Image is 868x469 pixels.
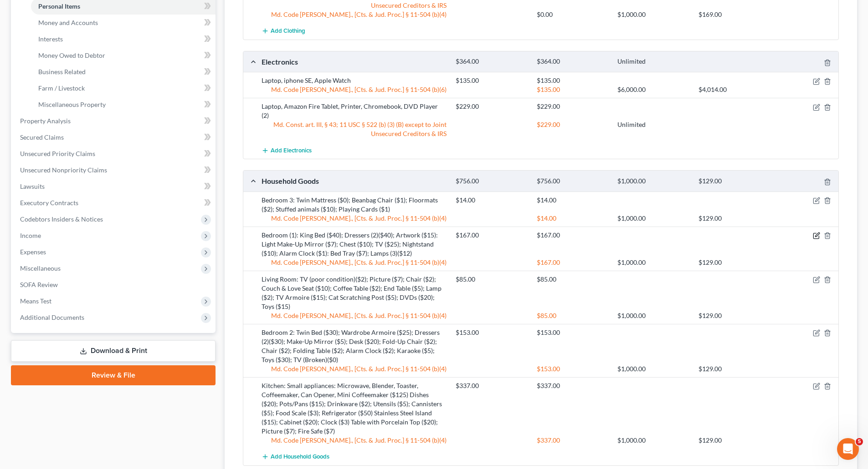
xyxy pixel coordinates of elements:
div: $169.00 [694,10,775,19]
div: $756.00 [532,177,613,186]
span: Add Electronics [271,147,312,154]
iframe: Intercom live chat [837,438,859,460]
div: Unlimited [613,57,693,66]
span: Executory Contracts [20,199,78,207]
div: $129.00 [694,177,775,186]
div: $1,000.00 [613,258,693,267]
div: $135.00 [451,76,532,85]
div: Laptop, Amazon Fire Tablet, Printer, Chromebook, DVD Player (2) [257,102,451,120]
div: Bedroom 3: Twin Mattress ($0); Beanbag Chair ($1); Floormats ($2); Stuffed animals ($10); Playing... [257,196,451,214]
span: Miscellaneous [20,264,61,272]
div: $229.00 [532,120,613,129]
span: Lawsuits [20,182,45,190]
span: Money Owed to Debtor [38,51,105,59]
button: Add Clothing [262,23,305,40]
div: $337.00 [532,381,613,390]
div: $129.00 [694,258,775,267]
span: Unsecured Priority Claims [20,150,95,157]
div: Md. Code [PERSON_NAME]., [Cts. & Jud. Proc.] § 11-504 (b)(4) [257,436,451,445]
a: Business Related [31,64,216,80]
div: $1,000.00 [613,364,693,373]
a: Review & File [11,365,216,385]
span: Money and Accounts [38,19,98,26]
a: Farm / Livestock [31,80,216,96]
span: Personal Items [38,2,80,10]
button: Add Electronics [262,142,312,159]
a: Unsecured Priority Claims [13,146,216,162]
div: Bedroom (1): King Bed ($40); Dressers (2)($40); Artwork ($15): Light Make-Up Mirror ($7); Chest (... [257,231,451,258]
a: Interests [31,31,216,47]
div: $167.00 [451,231,532,240]
div: Md. Code [PERSON_NAME]., [Cts. & Jud. Proc.] § 11-504 (b)(4) [257,364,451,373]
a: Secured Claims [13,129,216,146]
span: Miscellaneous Property [38,101,106,108]
span: Property Analysis [20,117,71,125]
div: $1,000.00 [613,10,693,19]
div: $153.00 [532,364,613,373]
span: Additional Documents [20,313,84,321]
div: $0.00 [532,10,613,19]
div: $1,000.00 [613,311,693,320]
span: Interests [38,35,63,43]
div: $167.00 [532,231,613,240]
div: $85.00 [532,311,613,320]
div: Kitchen: Small appliances: Microwave, Blender, Toaster, Coffeemaker, Can Opener, Mini Coffeemaker... [257,381,451,436]
div: $364.00 [532,57,613,66]
div: $135.00 [532,85,613,94]
div: Electronics [257,57,451,66]
span: Add Household Goods [271,453,329,460]
div: $85.00 [532,275,613,284]
span: 5 [856,438,863,445]
a: Executory Contracts [13,195,216,211]
div: Living Room: TV (poor condition)($2); Picture ($7); Chair ($2); Couch & Love Seat ($10); Coffee T... [257,275,451,311]
div: $14.00 [532,196,613,205]
div: $1,000.00 [613,214,693,223]
div: $6,000.00 [613,85,693,94]
div: $337.00 [451,381,532,390]
div: $129.00 [694,311,775,320]
span: Secured Claims [20,133,64,141]
div: Md. Code [PERSON_NAME]., [Cts. & Jud. Proc.] § 11-504 (b)(4) [257,214,451,223]
div: $4,014.00 [694,85,775,94]
a: Property Analysis [13,113,216,129]
span: Business Related [38,68,86,76]
div: $129.00 [694,436,775,445]
div: Md. Code [PERSON_NAME]., [Cts. & Jud. Proc.] § 11-504 (b)(4) [257,258,451,267]
div: $153.00 [532,328,613,337]
a: Money and Accounts [31,15,216,31]
span: Unsecured Nonpriority Claims [20,166,107,174]
div: Md. Code [PERSON_NAME]., [Cts. & Jud. Proc.] § 11-504 (b)(6) [257,85,451,94]
a: Download & Print [11,340,216,362]
div: $129.00 [694,214,775,223]
div: Md. Code [PERSON_NAME]., [Cts. & Jud. Proc.] § 11-504 (b)(4) [257,311,451,320]
div: $85.00 [451,275,532,284]
a: SOFA Review [13,277,216,293]
a: Unsecured Nonpriority Claims [13,162,216,178]
div: $153.00 [451,328,532,337]
div: $364.00 [451,57,532,66]
div: Laptop, iphone SE, Apple Watch [257,76,451,85]
div: Md. Const. art. III, § 43; 11 USC § 522 (b) (3) (B) except to Joint Unsecured Creditors & IRS [257,120,451,138]
span: Expenses [20,248,46,256]
a: Miscellaneous Property [31,96,216,113]
div: Unlimited [613,120,693,129]
div: $337.00 [532,436,613,445]
div: Md. Code [PERSON_NAME]., [Cts. & Jud. Proc.] § 11-504 (b)(4) [257,10,451,19]
div: $14.00 [532,214,613,223]
div: $1,000.00 [613,436,693,445]
div: $756.00 [451,177,532,186]
a: Money Owed to Debtor [31,47,216,64]
div: Bedroom 2: Twin Bed ($30); Wardrobe Armoire ($25); Dressers (2)($30); Make-Up Mirror ($5); Desk (... [257,328,451,364]
div: $1,000.00 [613,177,693,186]
div: $14.00 [451,196,532,205]
div: Household Goods [257,176,451,186]
div: $135.00 [532,76,613,85]
div: $229.00 [532,102,613,111]
div: $129.00 [694,364,775,373]
span: Farm / Livestock [38,84,85,92]
a: Lawsuits [13,178,216,195]
span: Income [20,232,41,239]
span: Means Test [20,297,51,305]
span: Codebtors Insiders & Notices [20,215,103,223]
span: Add Clothing [271,28,305,35]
